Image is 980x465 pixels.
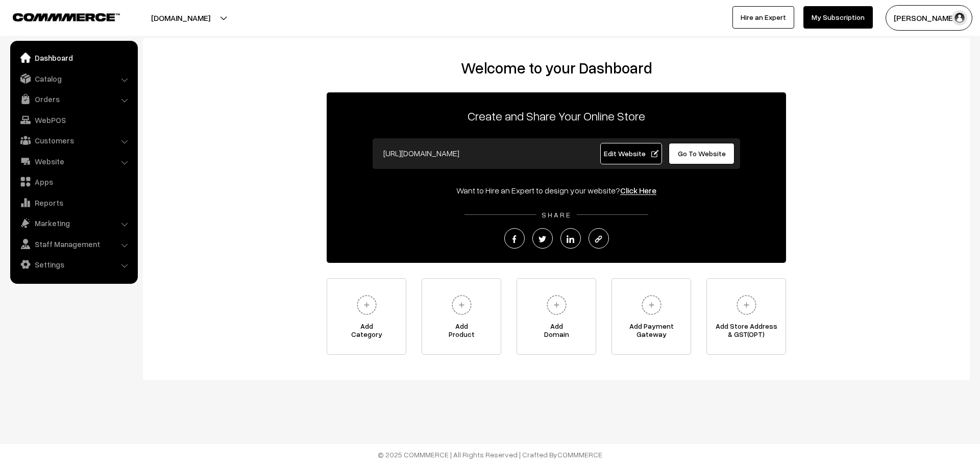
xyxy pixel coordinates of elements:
button: [PERSON_NAME] [886,5,972,31]
img: plus.svg [638,291,666,319]
a: Website [13,152,134,170]
a: Apps [13,173,134,191]
a: COMMMERCE [13,10,102,22]
div: Want to Hire an Expert to design your website? [327,184,786,197]
button: [DOMAIN_NAME] [115,5,246,31]
span: SHARE [536,210,577,219]
img: plus.svg [732,291,761,319]
span: Go To Website [678,149,726,158]
a: Click Here [620,185,656,195]
a: AddCategory [327,278,406,355]
span: Edit Website [604,149,658,158]
a: Catalog [13,69,134,88]
a: WebPOS [13,111,134,129]
h2: Welcome to your Dashboard [153,59,960,77]
a: Reports [13,193,134,212]
a: AddDomain [517,278,596,355]
a: Marketing [13,214,134,232]
a: Staff Management [13,235,134,253]
img: user [952,10,967,26]
span: Add Domain [517,322,596,342]
p: Create and Share Your Online Store [327,107,786,125]
span: Add Store Address & GST(OPT) [707,322,786,342]
span: Add Payment Gateway [612,322,691,342]
a: My Subscription [803,6,873,29]
img: plus.svg [448,291,476,319]
a: COMMMERCE [557,450,602,459]
span: Add Product [422,322,501,342]
img: plus.svg [543,291,571,319]
img: plus.svg [353,291,381,319]
a: Go To Website [669,143,734,164]
a: AddProduct [422,278,501,355]
a: Dashboard [13,48,134,67]
a: Settings [13,255,134,274]
a: Add Store Address& GST(OPT) [706,278,786,355]
img: COMMMERCE [13,13,120,21]
span: Add Category [327,322,406,342]
a: Add PaymentGateway [611,278,691,355]
a: Hire an Expert [732,6,794,29]
a: Orders [13,90,134,108]
a: Edit Website [600,143,663,164]
a: Customers [13,131,134,150]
